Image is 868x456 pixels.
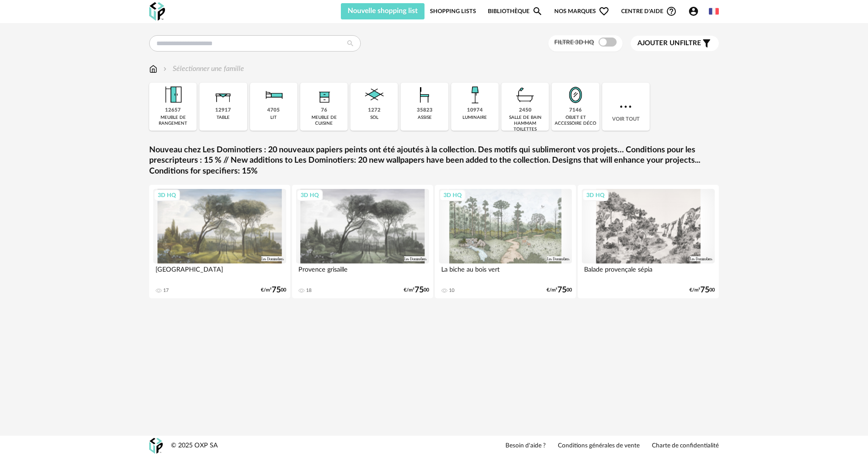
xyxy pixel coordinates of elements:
div: 17 [163,287,169,294]
img: fr [709,6,719,16]
div: €/m² 00 [689,287,715,293]
div: Sélectionner une famille [161,64,244,74]
div: 7146 [569,107,582,114]
div: meuble de rangement [152,115,194,127]
img: svg+xml;base64,PHN2ZyB3aWR0aD0iMTYiIGhlaWdodD0iMTYiIHZpZXdCb3g9IjAgMCAxNiAxNiIgZmlsbD0ibm9uZSIgeG... [161,64,169,74]
span: Ajouter un [637,40,680,47]
img: Rangement.png [312,83,336,107]
div: luminaire [462,115,487,121]
div: Balade provençale sépia [582,263,715,282]
div: © 2025 OXP SA [171,442,218,450]
div: salle de bain hammam toilettes [504,115,546,132]
div: Provence grisaille [296,263,429,282]
img: Table.png [211,83,236,107]
img: Assise.png [412,83,437,107]
a: 3D HQ Provence grisaille 18 €/m²7500 [292,185,433,298]
div: 35823 [417,107,433,114]
span: 75 [557,287,566,293]
div: meuble de cuisine [303,115,345,127]
div: 10 [449,287,454,294]
img: Meuble%20de%20rangement.png [161,83,185,107]
span: Nos marques [554,3,609,19]
span: Filter icon [701,38,712,49]
div: €/m² 00 [261,287,286,293]
span: Centre d'aideHelp Circle Outline icon [621,6,677,17]
button: Ajouter unfiltre Filter icon [631,36,719,51]
div: lit [270,115,277,121]
div: Voir tout [602,83,650,131]
img: OXP [149,438,163,454]
span: Help Circle Outline icon [666,6,677,17]
span: filtre [637,39,701,48]
a: 3D HQ Balade provençale sépia €/m²7500 [578,185,719,298]
a: Besoin d'aide ? [505,442,546,450]
div: 3D HQ [297,189,323,201]
img: OXP [149,2,165,21]
img: Miroir.png [563,83,588,107]
div: 12657 [165,107,181,114]
img: more.7b13dc1.svg [618,99,634,115]
span: Account Circle icon [688,6,699,17]
div: 3D HQ [154,189,180,201]
div: €/m² 00 [404,287,429,293]
div: [GEOGRAPHIC_DATA] [153,263,286,282]
div: 3D HQ [582,189,609,201]
div: 76 [321,107,327,114]
a: Nouveau chez Les Dominotiers : 20 nouveaux papiers peints ont été ajoutés à la collection. Des mo... [149,145,719,177]
a: 3D HQ [GEOGRAPHIC_DATA] 17 €/m²7500 [149,185,290,298]
span: 75 [700,287,709,293]
div: 2450 [519,107,532,114]
a: 3D HQ La biche au bois vert 10 €/m²7500 [435,185,576,298]
span: Filtre 3D HQ [554,39,594,46]
div: table [217,115,230,121]
span: Nouvelle shopping list [348,7,418,14]
span: 75 [272,287,281,293]
div: 18 [306,287,311,294]
span: Account Circle icon [688,6,703,17]
span: Magnify icon [532,6,543,17]
a: Conditions générales de vente [558,442,640,450]
a: Shopping Lists [430,3,476,19]
div: 4705 [267,107,280,114]
img: Literie.png [261,83,286,107]
div: 12917 [215,107,231,114]
div: assise [418,115,432,121]
div: sol [370,115,378,121]
img: Luminaire.png [462,83,487,107]
img: Salle%20de%20bain.png [513,83,538,107]
a: BibliothèqueMagnify icon [488,3,543,19]
div: 10974 [467,107,483,114]
span: Heart Outline icon [599,6,609,17]
span: 75 [415,287,424,293]
button: Nouvelle shopping list [341,3,425,19]
a: Charte de confidentialité [652,442,719,450]
img: Sol.png [362,83,387,107]
img: svg+xml;base64,PHN2ZyB3aWR0aD0iMTYiIGhlaWdodD0iMTciIHZpZXdCb3g9IjAgMCAxNiAxNyIgZmlsbD0ibm9uZSIgeG... [149,64,157,74]
div: 3D HQ [439,189,466,201]
div: objet et accessoire déco [554,115,596,127]
div: La biche au bois vert [439,263,572,282]
div: €/m² 00 [547,287,572,293]
div: 1272 [368,107,381,114]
